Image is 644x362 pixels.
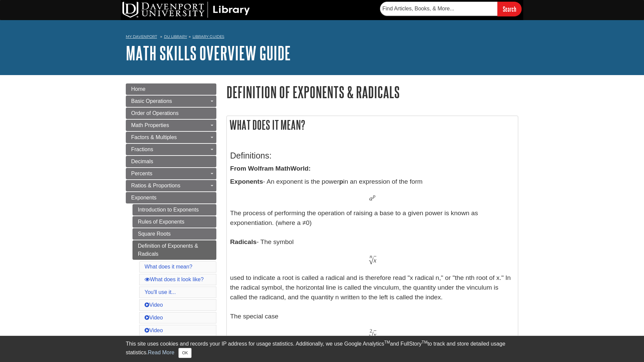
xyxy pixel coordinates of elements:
sup: TM [384,340,390,345]
a: Percents [126,168,216,179]
div: This site uses cookies and records your IP address for usage statistics. Additionally, we use Goo... [126,340,518,358]
b: p [339,178,343,185]
span: √ [369,256,373,267]
input: Find Articles, Books, & More... [380,2,497,16]
a: Definition of Exponents & Radicals [132,240,216,260]
a: Rules of Exponents [132,216,216,228]
h1: Definition of Exponents & Radicals [226,83,518,101]
a: DU Library [164,34,187,39]
span: √ [369,331,373,341]
a: Square Roots [132,228,216,240]
a: Exponents [126,192,216,203]
nav: breadcrumb [126,32,518,43]
a: Ratios & Proportions [126,180,216,191]
a: Basic Operations [126,96,216,107]
a: What does it mean? [145,264,192,269]
a: Library Guides [193,34,224,39]
a: Home [126,83,216,95]
b: Radicals [230,238,257,245]
span: Factors & Multiples [131,134,177,140]
a: Video [145,302,163,308]
h3: Definitions: [230,151,515,161]
sup: TM [422,340,427,345]
button: Close [178,348,192,358]
a: Video [145,327,163,333]
a: My Davenport [126,34,157,40]
span: Home [131,86,146,92]
img: DU Library [122,2,250,18]
span: p [373,193,375,199]
form: Searches DU Library's articles, books, and more [380,2,522,16]
span: a [369,194,373,202]
a: Read More [148,350,174,355]
span: Math Properties [131,122,169,128]
a: Video [145,315,163,320]
span: n [370,253,372,259]
a: Fractions [126,144,216,155]
span: Order of Operations [131,110,178,116]
a: Math Properties [126,120,216,131]
span: Exponents [131,195,157,200]
span: Basic Operations [131,98,172,104]
span: 2 [370,328,372,334]
b: Exponents [230,178,263,185]
a: Factors & Multiples [126,132,216,143]
span: x [374,256,377,264]
h2: What does it mean? [227,116,518,134]
span: Fractions [131,146,153,152]
a: Math Skills Overview Guide [126,43,291,63]
span: Percents [131,171,152,176]
span: Decimals [131,159,153,164]
a: You'll use it... [145,289,176,295]
span: x [374,331,377,339]
a: Decimals [126,156,216,167]
a: Order of Operations [126,108,216,119]
span: Ratios & Proportions [131,183,180,188]
a: Introduction to Exponents [132,204,216,216]
input: Search [497,2,522,16]
a: What does it look like? [145,277,204,282]
strong: From Wolfram MathWorld: [230,165,311,172]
